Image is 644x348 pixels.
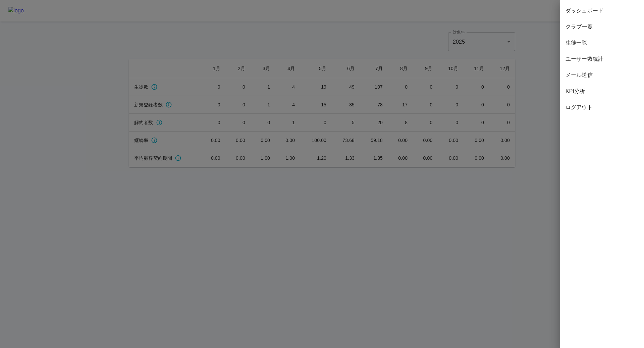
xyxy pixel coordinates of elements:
[560,67,644,83] div: メール送信
[560,83,644,99] div: KPI分析
[566,55,639,63] span: ユーザー数統計
[566,87,639,95] span: KPI分析
[560,3,644,19] div: ダッシュボード
[560,19,644,35] div: クラブ一覧
[566,23,639,31] span: クラブ一覧
[566,39,639,47] span: 生徒一覧
[566,7,639,15] span: ダッシュボード
[560,35,644,51] div: 生徒一覧
[560,51,644,67] div: ユーザー数統計
[566,103,639,111] span: ログアウト
[566,71,639,79] span: メール送信
[560,99,644,115] div: ログアウト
